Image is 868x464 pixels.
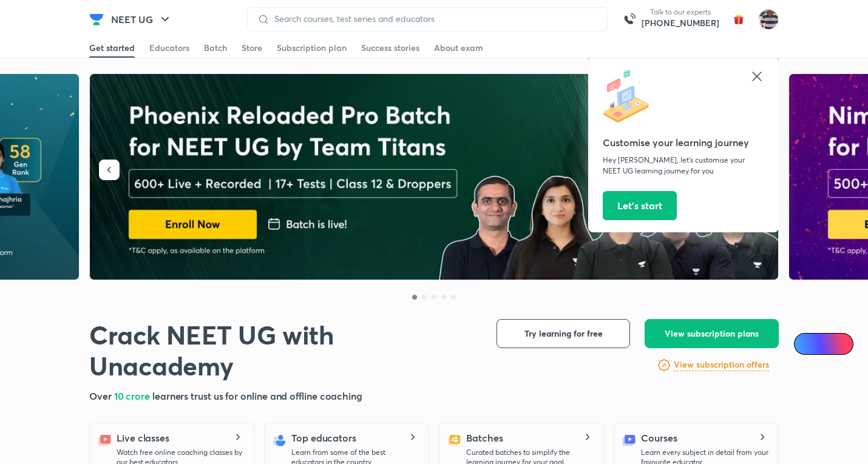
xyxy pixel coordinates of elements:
[729,10,748,29] img: avatar
[114,389,152,402] span: 10 crore
[89,38,135,58] a: Get started
[277,42,347,54] div: Subscription plan
[617,7,642,32] img: call-us
[674,358,769,371] h6: View subscription offers
[674,358,769,372] a: View subscription offers
[603,155,764,177] p: Hey [PERSON_NAME], let’s customise your NEET UG learning journey for you
[645,319,779,348] button: View subscription plans
[603,191,677,220] button: Let’s start
[149,42,189,54] div: Educators
[814,339,846,349] span: Ai Doubts
[497,319,630,348] button: Try learning for free
[204,38,227,58] a: Batch
[603,69,657,124] img: icon
[801,339,811,349] img: Icon
[242,38,262,58] a: Store
[104,7,180,32] button: NEET UG
[603,135,764,150] h5: Customise your learning journey
[434,38,483,58] a: About exam
[270,14,597,24] input: Search courses, test series and educators
[665,328,759,340] span: View subscription plans
[149,38,189,58] a: Educators
[242,42,262,54] div: Store
[277,38,347,58] a: Subscription plan
[89,12,104,27] img: Company Logo
[642,7,719,17] p: Talk to our experts
[466,431,503,445] h5: Batches
[89,389,114,402] span: Over
[117,431,169,445] h5: Live classes
[434,42,483,54] div: About exam
[794,333,853,355] a: Ai Doubts
[361,42,419,54] div: Success stories
[758,9,779,30] img: jugraj singh
[641,431,677,445] h5: Courses
[642,17,719,29] a: [PHONE_NUMBER]
[89,319,477,382] h1: Crack NEET UG with Unacademy
[89,42,135,54] div: Get started
[291,431,356,445] h5: Top educators
[524,328,603,340] span: Try learning for free
[204,42,227,54] div: Batch
[361,38,419,58] a: Success stories
[152,389,362,402] span: learners trust us for online and offline coaching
